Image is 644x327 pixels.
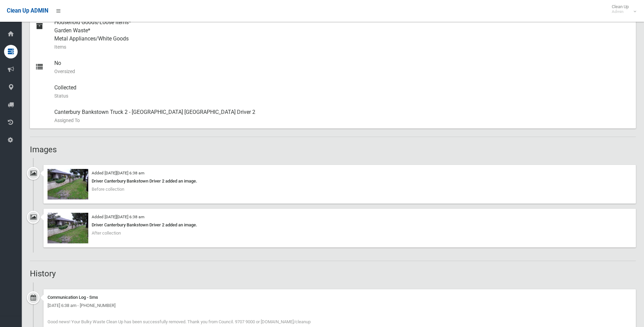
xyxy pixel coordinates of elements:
[54,55,630,80] div: No
[54,104,630,128] div: Canterbury Bankstown Truck 2 - [GEOGRAPHIC_DATA] [GEOGRAPHIC_DATA] Driver 2
[54,80,630,104] div: Collected
[48,302,632,310] div: [DATE] 6:38 am - [PHONE_NUMBER]
[48,177,632,185] div: Driver Canterbury Bankstown Driver 2 added an image.
[7,7,48,14] span: Clean Up ADMIN
[54,92,630,100] small: Status
[92,230,121,236] span: After collection
[54,116,630,124] small: Assigned To
[608,4,636,14] span: Clean Up
[612,9,629,14] small: Admin
[54,43,630,51] small: Items
[48,221,632,229] div: Driver Canterbury Bankstown Driver 2 added an image.
[48,319,311,324] span: Good news! Your Bulky Waste Clean Up has been successfully removed. Thank you from Council. 9707 ...
[48,169,88,200] img: 2025-08-2006.38.31518104389238660423.jpg
[30,145,636,154] h2: Images
[92,171,144,175] small: Added [DATE][DATE] 6:38 am
[92,187,124,192] span: Before collection
[30,269,636,278] h2: History
[92,214,144,219] small: Added [DATE][DATE] 6:38 am
[48,213,88,243] img: 2025-08-2006.38.392855690122701789701.jpg
[54,67,630,75] small: Oversized
[48,293,632,302] div: Communication Log - Sms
